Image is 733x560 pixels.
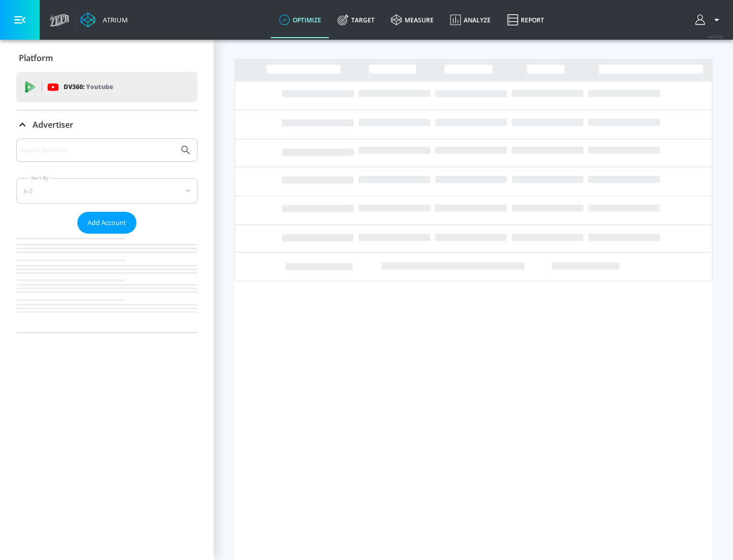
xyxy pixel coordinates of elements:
p: Youtube [86,81,113,92]
div: A-Z [16,178,198,204]
div: Advertiser [16,138,198,332]
div: Advertiser [16,110,198,139]
a: Target [329,2,383,38]
a: optimize [271,2,329,38]
div: Platform [16,44,198,72]
p: DV360: [64,81,113,93]
a: Atrium [80,12,128,27]
a: Report [499,2,552,38]
a: Analyze [442,2,499,38]
div: Atrium [99,15,128,24]
nav: list of Advertiser [16,234,198,332]
p: Platform [19,52,53,64]
label: Sort By [29,175,51,181]
span: Add Account [88,217,126,229]
button: Add Account [77,212,136,234]
input: Search by name [20,144,175,157]
a: measure [383,2,442,38]
p: Advertiser [33,119,73,130]
span: v 4.24.0 [709,34,723,39]
div: DV360: Youtube [16,72,198,102]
